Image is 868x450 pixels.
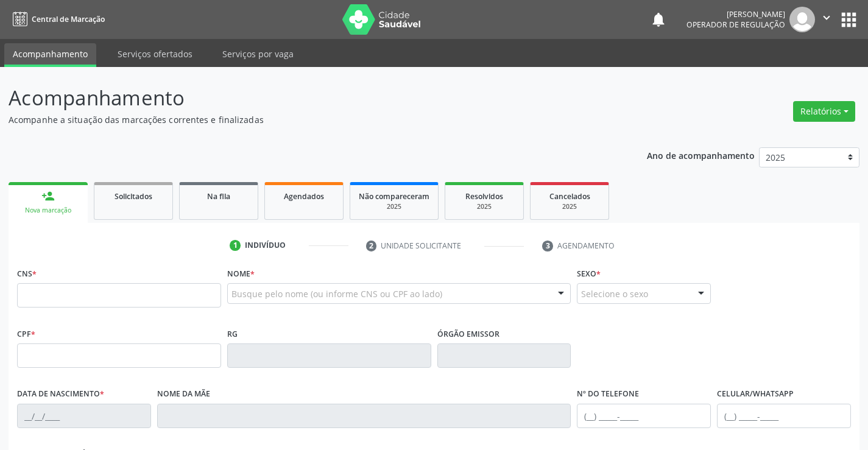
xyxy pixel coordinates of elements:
span: Operador de regulação [686,19,785,30]
div: Indivíduo [245,240,286,251]
button:  [815,7,838,32]
span: Agendados [284,191,324,202]
label: RG [227,325,238,343]
button: apps [838,9,859,30]
label: Data de nascimento [17,385,104,404]
label: Nº do Telefone [577,385,639,404]
a: Central de Marcação [9,9,105,29]
span: Não compareceram [359,191,429,202]
input: __/__/____ [17,404,151,428]
label: Órgão emissor [437,325,499,343]
div: [PERSON_NAME] [686,9,785,19]
p: Ano de acompanhamento [647,147,755,163]
span: Resolvidos [465,191,503,202]
input: (__) _____-_____ [577,404,711,428]
span: Solicitados [115,191,152,202]
p: Acompanhe a situação das marcações correntes e finalizadas [9,113,604,126]
span: Na fila [207,191,230,202]
input: (__) _____-_____ [717,404,851,428]
span: Central de Marcação [32,14,105,24]
span: Cancelados [549,191,590,202]
i:  [820,11,833,24]
span: Busque pelo nome (ou informe CNS ou CPF ao lado) [231,287,442,300]
p: Acompanhamento [9,83,604,113]
a: Serviços por vaga [214,43,302,65]
div: 2025 [539,202,600,211]
a: Acompanhamento [4,43,96,67]
label: Sexo [577,264,601,283]
img: img [789,7,815,32]
div: person_add [41,189,55,203]
label: CNS [17,264,37,283]
label: Celular/WhatsApp [717,385,794,404]
button: Relatórios [793,101,855,122]
a: Serviços ofertados [109,43,201,65]
span: Selecione o sexo [581,287,648,300]
div: Nova marcação [17,206,79,215]
button: notifications [650,11,667,28]
label: CPF [17,325,35,343]
div: 1 [230,240,241,251]
div: 2025 [454,202,515,211]
label: Nome [227,264,255,283]
div: 2025 [359,202,429,211]
label: Nome da mãe [157,385,210,404]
